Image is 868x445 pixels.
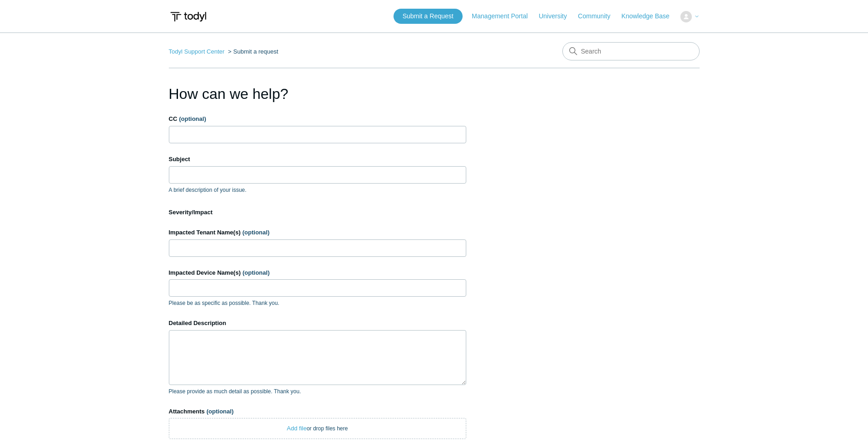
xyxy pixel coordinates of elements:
a: Todyl Support Center [169,48,225,55]
span: (optional) [206,408,233,415]
span: (optional) [179,115,206,122]
label: Impacted Tenant Name(s) [169,228,466,237]
a: Community [578,11,620,21]
p: Please be as specific as possible. Thank you. [169,299,466,307]
h1: How can we help? [169,83,466,105]
p: A brief description of your issue. [169,186,466,194]
img: Todyl Support Center Help Center home page [169,8,208,25]
a: Submit a Request [394,9,463,24]
a: University [539,11,576,21]
label: Severity/Impact [169,208,466,217]
label: Detailed Description [169,319,466,328]
label: Subject [169,155,466,164]
label: Attachments [169,407,466,416]
li: Submit a request [226,48,278,55]
a: Management Portal [472,11,537,21]
li: Todyl Support Center [169,48,226,55]
span: (optional) [243,269,270,276]
p: Please provide as much detail as possible. Thank you. [169,387,466,396]
label: Impacted Device Name(s) [169,268,466,277]
label: CC [169,114,466,124]
span: (optional) [243,229,270,236]
a: Knowledge Base [621,11,679,21]
input: Search [562,42,700,60]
